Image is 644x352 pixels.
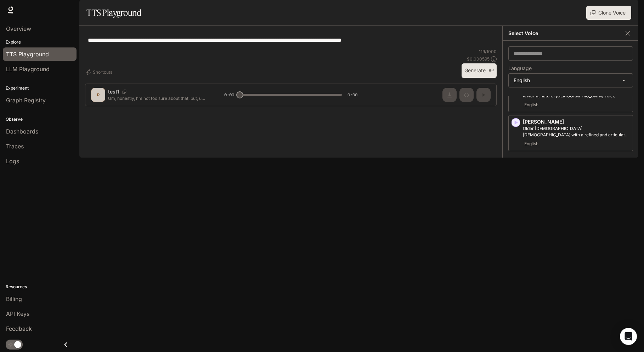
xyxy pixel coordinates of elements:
button: Generate⌘⏎ [462,63,497,78]
span: English [523,101,540,109]
p: Older British male with a refined and articulate voice [523,125,630,138]
p: 119 / 1000 [479,49,497,55]
p: Language [508,66,532,71]
p: $ 0.000595 [467,56,490,62]
div: English [509,74,633,87]
span: English [523,140,540,148]
button: Shortcuts [85,67,115,78]
h1: TTS Playground [86,6,141,20]
div: Open Intercom Messenger [620,328,637,345]
p: A warm, natural female voice [523,93,630,99]
button: Clone Voice [586,6,631,20]
p: ⌘⏎ [488,69,494,73]
p: [PERSON_NAME] [523,118,630,125]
